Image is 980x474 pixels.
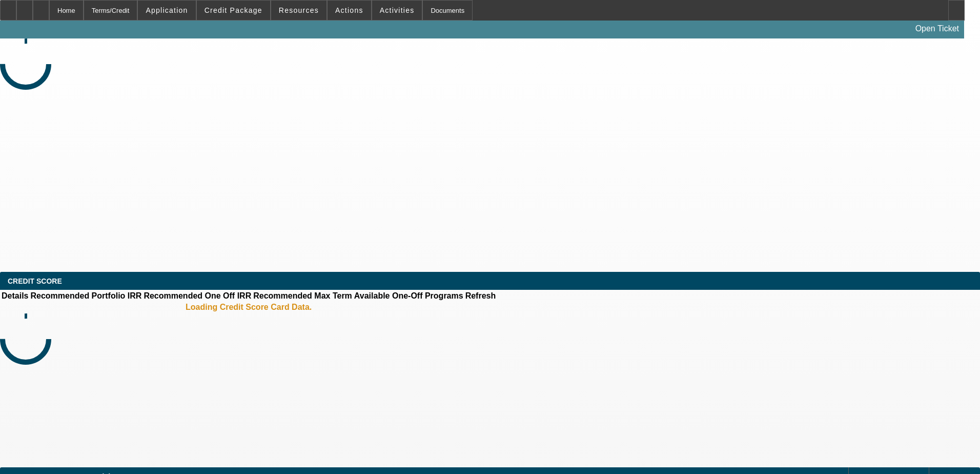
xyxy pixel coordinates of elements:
button: Application [138,1,195,20]
button: Credit Package [197,1,270,20]
span: Application [146,6,188,14]
span: CREDIT SCORE [8,277,62,285]
button: Resources [271,1,326,20]
th: Recommended Portfolio IRR [30,291,142,301]
th: Refresh [465,291,497,301]
span: Resources [279,6,319,14]
b: Loading Credit Score Card Data. [186,303,312,312]
span: Activities [380,6,415,14]
th: Recommended One Off IRR [143,291,252,301]
th: Recommended Max Term [253,291,353,301]
th: Available One-Off Programs [354,291,464,301]
th: Details [1,291,29,301]
span: Actions [335,6,363,14]
button: Actions [328,1,371,20]
button: Activities [372,1,422,20]
a: Open Ticket [911,20,963,37]
span: Credit Package [205,6,262,14]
